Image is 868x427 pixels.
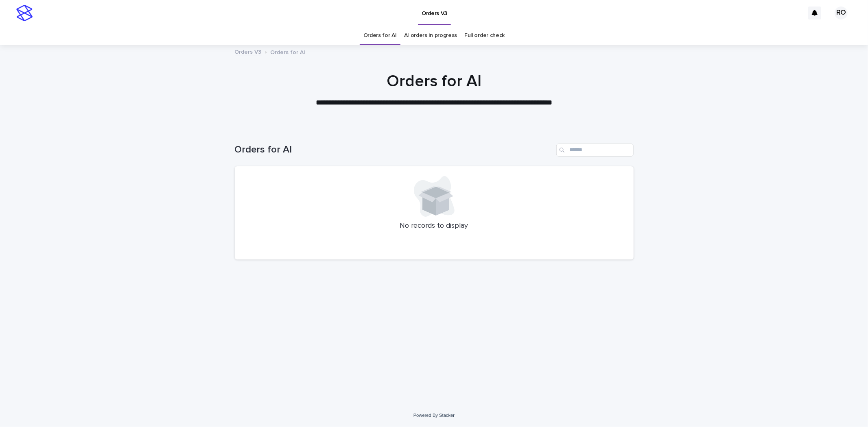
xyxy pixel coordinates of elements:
[464,26,505,45] a: Full order check
[835,7,848,20] div: RO
[235,72,634,91] h1: Orders for AI
[271,47,306,56] p: Orders for AI
[556,144,634,157] input: Search
[16,5,33,21] img: stacker-logo-s-only.png
[235,144,553,156] h1: Orders for AI
[404,26,457,45] a: AI orders in progress
[245,222,624,231] p: No records to display
[235,47,262,56] a: Orders V3
[413,413,455,418] a: Powered By Stacker
[363,26,397,45] a: Orders for AI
